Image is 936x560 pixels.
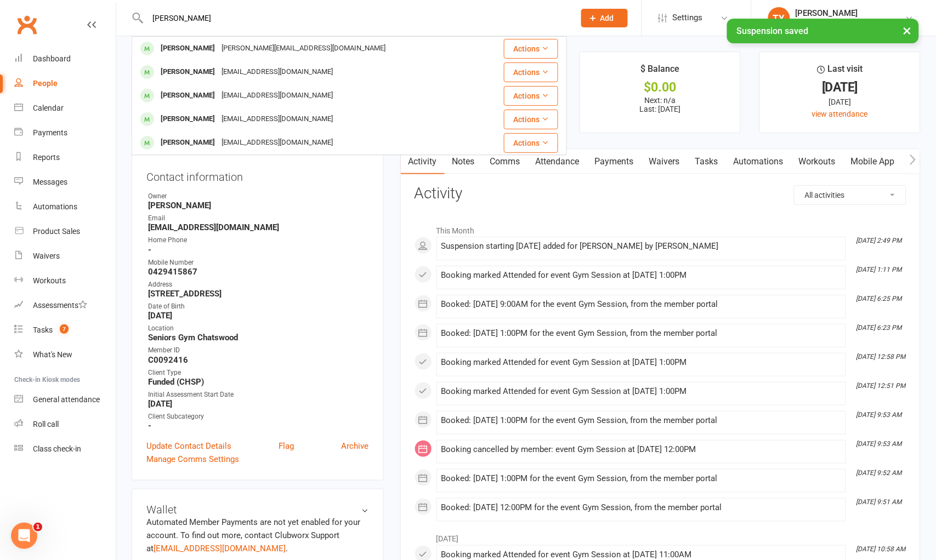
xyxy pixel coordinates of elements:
div: [PERSON_NAME][EMAIL_ADDRESS][DOMAIN_NAME] [218,41,389,56]
button: Actions [504,62,558,82]
a: Archive [342,439,369,453]
h3: Wallet [146,504,369,516]
button: Actions [504,86,558,106]
no-payment-system: Automated Member Payments are not yet enabled for your account. To find out more, contact Clubwor... [146,517,360,553]
div: Booking cancelled by member: event Gym Session at [DATE] 12:00PM [441,445,841,454]
div: Booking marked Attended for event Gym Session at [DATE] 1:00PM [441,387,841,396]
div: [EMAIL_ADDRESS][DOMAIN_NAME] [218,135,336,151]
a: Workouts [14,268,116,293]
strong: [EMAIL_ADDRESS][DOMAIN_NAME] [148,222,369,232]
div: Suspension saved [727,19,919,43]
div: [PERSON_NAME] [157,111,218,127]
div: Home Phone [148,235,369,245]
i: [DATE] 12:51 PM [856,382,906,390]
strong: [DATE] [148,399,369,409]
div: [PERSON_NAME] [157,135,218,151]
div: Booking marked Attended for event Gym Session at [DATE] 1:00PM [441,358,841,367]
div: Roll call [33,420,59,428]
a: Class kiosk mode [14,437,116,461]
h3: Activity [415,185,906,202]
a: Calendar [14,96,116,121]
i: [DATE] 9:52 AM [856,469,902,477]
a: Assessments [14,293,116,318]
strong: Funded (CHSP) [148,377,369,387]
div: Last visit [817,62,863,82]
div: People [33,79,58,88]
div: Booked: [DATE] 1:00PM for the event Gym Session, from the member portal [441,329,841,338]
strong: C0092416 [148,355,369,365]
i: [DATE] 9:53 AM [856,440,902,448]
div: General attendance [33,395,100,404]
a: Product Sales [14,219,116,244]
div: [EMAIL_ADDRESS][DOMAIN_NAME] [218,111,336,127]
div: Workouts [33,276,66,285]
a: Mobile App [843,149,903,174]
div: Address [148,279,369,290]
div: Tasks [33,325,53,334]
div: Booked: [DATE] 12:00PM for the event Gym Session, from the member portal [441,503,841,512]
div: Booking marked Attended for event Gym Session at [DATE] 1:00PM [441,271,841,280]
a: Waivers [14,244,116,268]
a: Automations [726,149,791,174]
a: Reports [14,145,116,170]
strong: 0429415867 [148,267,369,277]
div: Assessments [33,301,87,310]
div: Email [148,213,369,224]
a: Update Contact Details [146,439,231,453]
strong: [DATE] [148,311,369,321]
button: Actions [504,39,558,59]
a: view attendance [812,110,868,118]
a: Payments [587,149,642,174]
a: Tasks 7 [14,318,116,342]
div: What's New [33,350,72,359]
div: Booking marked Attended for event Gym Session at [DATE] 11:00AM [441,550,841,559]
i: [DATE] 9:51 AM [856,498,902,506]
span: 7 [60,324,69,334]
a: Tasks [688,149,726,174]
li: [DATE] [415,527,906,545]
a: Payments [14,121,116,145]
div: [DATE] [770,96,910,108]
a: Automations [14,195,116,219]
a: Clubworx [13,11,41,38]
strong: [PERSON_NAME] [148,201,369,210]
a: Attendance [528,149,587,174]
div: [PERSON_NAME] [157,64,218,80]
div: TY [768,7,790,29]
button: Add [581,9,628,27]
a: Activity [401,149,445,174]
a: Dashboard [14,47,116,71]
div: Owner [148,191,369,202]
button: × [898,19,917,42]
strong: [STREET_ADDRESS] [148,289,369,299]
li: This Month [415,219,906,237]
i: [DATE] 6:23 PM [856,324,902,332]
div: Client Type [148,368,369,378]
div: Member ID [148,345,369,356]
i: [DATE] 1:11 PM [856,266,902,273]
div: Uniting Seniors Gym Chatswood [796,18,905,28]
div: [EMAIL_ADDRESS][DOMAIN_NAME] [218,64,336,80]
div: Calendar [33,104,64,112]
div: Mobile Number [148,258,369,268]
a: Manage Comms Settings [146,453,239,466]
a: General attendance kiosk mode [14,387,116,412]
div: [PERSON_NAME] [796,8,905,18]
a: Waivers [642,149,688,174]
div: [DATE] [770,82,910,93]
div: Automations [33,202,77,211]
span: Settings [673,5,703,30]
iframe: Intercom live chat [11,523,37,549]
a: [EMAIL_ADDRESS][DOMAIN_NAME] [154,544,286,553]
h3: Contact information [146,167,369,183]
i: [DATE] 12:58 PM [856,353,906,361]
div: [EMAIL_ADDRESS][DOMAIN_NAME] [218,88,336,104]
div: [PERSON_NAME] [157,88,218,104]
div: Booked: [DATE] 1:00PM for the event Gym Session, from the member portal [441,474,841,483]
div: Booked: [DATE] 9:00AM for the event Gym Session, from the member portal [441,300,841,309]
div: Product Sales [33,227,80,236]
div: Payments [33,128,67,137]
button: Actions [504,110,558,129]
a: Messages [14,170,116,195]
div: Waivers [33,252,60,260]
